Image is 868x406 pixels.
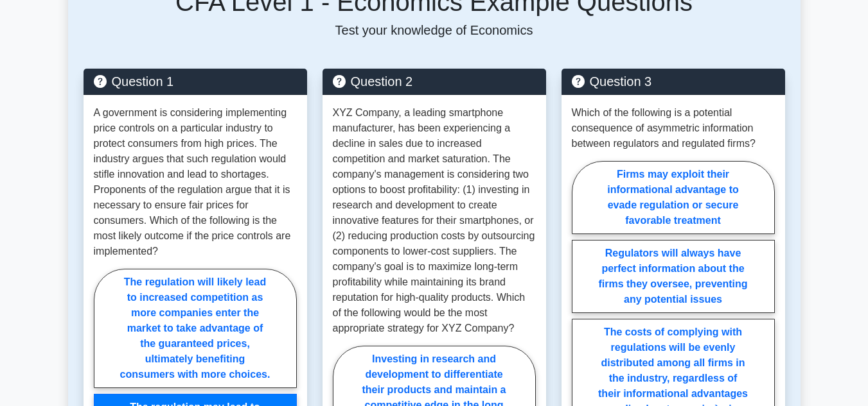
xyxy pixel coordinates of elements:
p: Which of the following is a potential consequence of asymmetric information between regulators an... [572,105,775,151]
label: Firms may exploit their informational advantage to evade regulation or secure favorable treatment [572,161,775,234]
h5: Question 2 [333,74,536,89]
label: The regulation will likely lead to increased competition as more companies enter the market to ta... [94,269,297,388]
p: Test your knowledge of Economics [84,22,785,38]
h5: Question 1 [94,74,297,89]
p: XYZ Company, a leading smartphone manufacturer, has been experiencing a decline in sales due to i... [333,105,536,336]
h5: Question 3 [572,74,775,89]
label: Regulators will always have perfect information about the firms they oversee, preventing any pote... [572,240,775,313]
p: A government is considering implementing price controls on a particular industry to protect consu... [94,105,297,259]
